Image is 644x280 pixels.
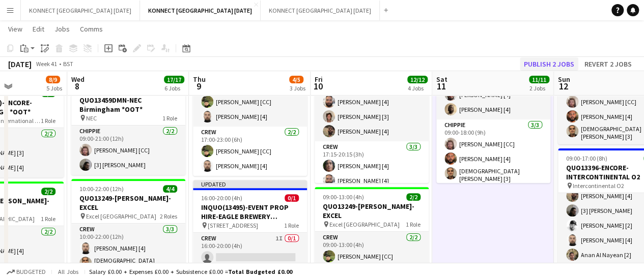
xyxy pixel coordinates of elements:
[76,22,107,36] a: Comms
[4,22,26,36] a: View
[164,76,184,83] span: 17/17
[70,80,85,92] span: 8
[16,268,46,275] span: Budgeted
[315,33,429,183] app-job-card: 07:00-20:15 (13h15m)6/6INQUO(13406)-FIREBIRD-LOREAL [GEOGRAPHIC_DATA] ([GEOGRAPHIC_DATA], [STREET...
[193,127,307,176] app-card-role: Crew2/217:00-23:00 (6h)[PERSON_NAME] [CC][PERSON_NAME] [4]
[529,76,549,83] span: 11/11
[191,80,206,92] span: 9
[556,80,570,92] span: 12
[289,76,303,83] span: 4/5
[315,141,429,205] app-card-role: Crew3/317:15-20:15 (3h)[PERSON_NAME] [4][PERSON_NAME] [4]
[228,268,292,275] span: Total Budgeted £0.00
[284,222,299,229] span: 1 Role
[86,114,97,122] span: NEC
[164,84,184,92] div: 6 Jobs
[436,119,550,186] app-card-role: CHIPPIE3/309:00-18:00 (9h)[PERSON_NAME] [CC][PERSON_NAME] [4][DEMOGRAPHIC_DATA][PERSON_NAME] [3]
[163,185,177,193] span: 4/4
[193,180,307,267] app-job-card: Updated16:00-20:00 (4h)0/1INQUO(13495)-EVENT PROP HIRE-EAGLE BREWERY BEDFORD *OOT* [STREET_ADDRES...
[436,75,447,84] span: Sat
[193,180,307,188] div: Updated
[89,268,292,275] div: Salary £0.00 + Expenses £0.00 + Subsistence £0.00 =
[313,80,323,92] span: 10
[33,24,44,34] span: Edit
[323,193,364,201] span: 09:00-13:00 (4h)
[41,117,55,125] span: 1 Role
[71,75,85,84] span: Wed
[193,33,307,176] app-job-card: 07:00-23:00 (16h)4/4QUO13249-[PERSON_NAME]-EXCEL Excel [GEOGRAPHIC_DATA]2 RolesCrew2/207:00-14:00...
[34,60,59,68] span: Week 41
[520,57,578,71] button: Publish 2 jobs
[71,96,185,114] h3: QUO13459DMN-NEC Birmingham *OOT*
[566,154,607,162] span: 09:00-17:00 (8h)
[201,194,242,202] span: 16:00-20:00 (4h)
[208,222,258,229] span: [STREET_ADDRESS]
[408,84,427,92] div: 4 Jobs
[41,215,55,223] span: 1 Role
[406,221,421,228] span: 1 Role
[285,194,299,202] span: 0/1
[529,84,549,92] div: 2 Jobs
[329,221,400,228] span: Excel [GEOGRAPHIC_DATA]
[8,59,32,69] div: [DATE]
[29,22,48,36] a: Edit
[5,266,47,277] button: Budgeted
[193,75,206,84] span: Thu
[50,22,74,36] a: Jobs
[80,24,103,34] span: Comms
[79,185,124,193] span: 10:00-22:00 (12h)
[580,57,636,71] button: Revert 2 jobs
[407,76,428,83] span: 12/12
[71,126,185,175] app-card-role: CHIPPIE2/209:00-21:00 (12h)[PERSON_NAME] [CC][3] [PERSON_NAME]
[71,81,185,175] app-job-card: 09:00-21:00 (12h)2/2QUO13459DMN-NEC Birmingham *OOT* NEC1 RoleCHIPPIE2/209:00-21:00 (12h)[PERSON_...
[436,33,550,183] app-job-card: 09:00-18:00 (9h)11/11IN QUO(13441)-DMN-THE BREWERY The Brewery [GEOGRAPHIC_DATA], [STREET_ADDRESS...
[315,77,429,141] app-card-role: Crew3/307:00-10:00 (3h)[PERSON_NAME] [4][PERSON_NAME] [3][PERSON_NAME] [4]
[193,233,307,267] app-card-role: Crew1I0/116:00-20:00 (4h)
[54,24,70,34] span: Jobs
[8,24,22,34] span: View
[435,80,447,92] span: 11
[86,212,156,220] span: Excel [GEOGRAPHIC_DATA]
[46,76,60,83] span: 8/9
[71,194,185,212] h3: QUO13249-[PERSON_NAME]-EXCEL
[315,75,323,84] span: Fri
[290,84,305,92] div: 3 Jobs
[21,1,140,20] button: KONNECT [GEOGRAPHIC_DATA] [DATE]
[140,1,261,20] button: KONNECT [GEOGRAPHIC_DATA] [DATE]
[193,77,307,127] app-card-role: Crew2/207:00-14:00 (7h)[PERSON_NAME] [CC][PERSON_NAME] [4]
[63,60,73,68] div: BST
[160,212,177,220] span: 2 Roles
[558,75,570,84] span: Sun
[261,1,380,20] button: KONNECT [GEOGRAPHIC_DATA] [DATE]
[406,193,421,201] span: 2/2
[315,202,429,220] h3: QUO13249-[PERSON_NAME]-EXCEL
[162,114,177,122] span: 1 Role
[573,182,624,190] span: Intercontinental O2
[56,268,80,275] span: All jobs
[193,203,307,221] h3: INQUO(13495)-EVENT PROP HIRE-EAGLE BREWERY BEDFORD *OOT*
[46,84,62,92] div: 5 Jobs
[41,188,55,195] span: 2/2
